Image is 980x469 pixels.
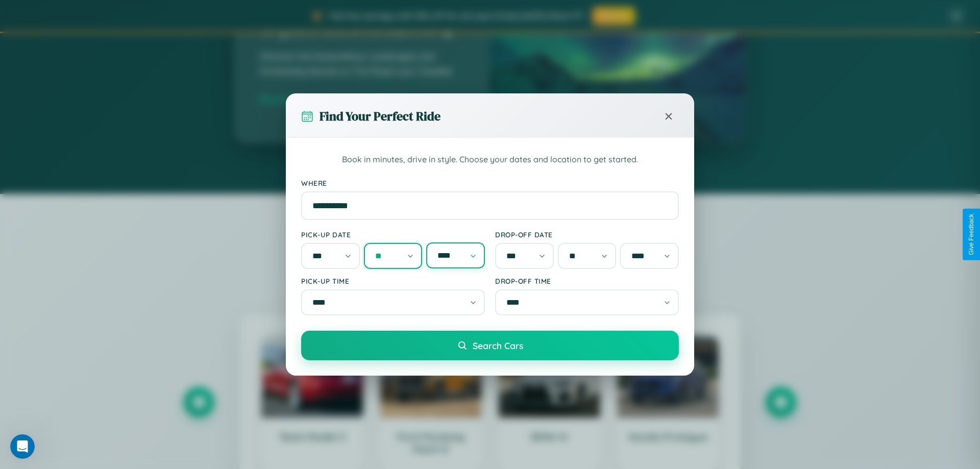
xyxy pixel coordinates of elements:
button: Search Cars [301,331,679,360]
p: Book in minutes, drive in style. Choose your dates and location to get started. [301,153,679,166]
span: Search Cars [473,340,523,351]
label: Pick-up Time [301,277,485,285]
label: Drop-off Time [495,277,679,285]
label: Pick-up Date [301,230,485,239]
h3: Find Your Perfect Ride [320,108,440,125]
label: Where [301,179,679,187]
label: Drop-off Date [495,230,679,239]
